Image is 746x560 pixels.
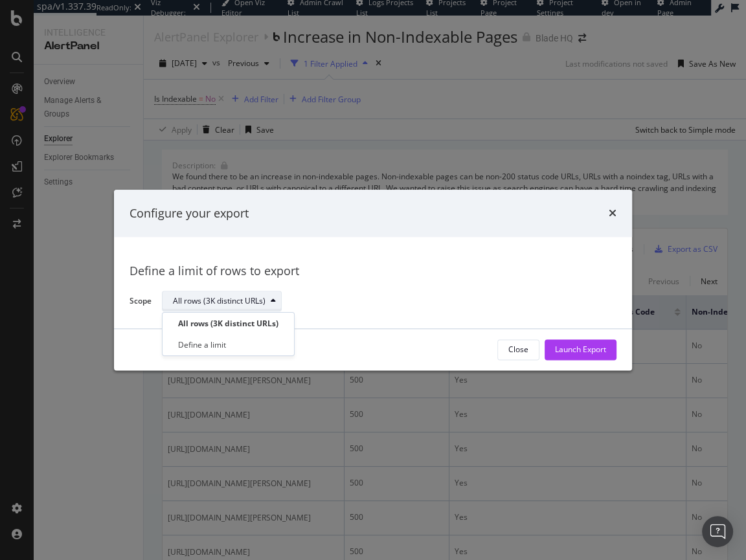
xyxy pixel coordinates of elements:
div: All rows (3K distinct URLs) [173,298,266,306]
div: Close [508,344,528,355]
div: times [609,205,616,222]
div: Define a limit of rows to export [130,263,616,280]
button: Launch Export [545,339,616,360]
label: Scope [130,295,152,309]
div: Define a limit [178,339,226,350]
div: Launch Export [555,344,606,355]
div: Open Intercom Messenger [702,516,733,547]
button: All rows (3K distinct URLs) [162,291,282,312]
div: modal [114,190,632,370]
button: Close [497,339,539,360]
div: All rows (3K distinct URLs) [178,318,278,329]
div: Configure your export [130,205,249,222]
